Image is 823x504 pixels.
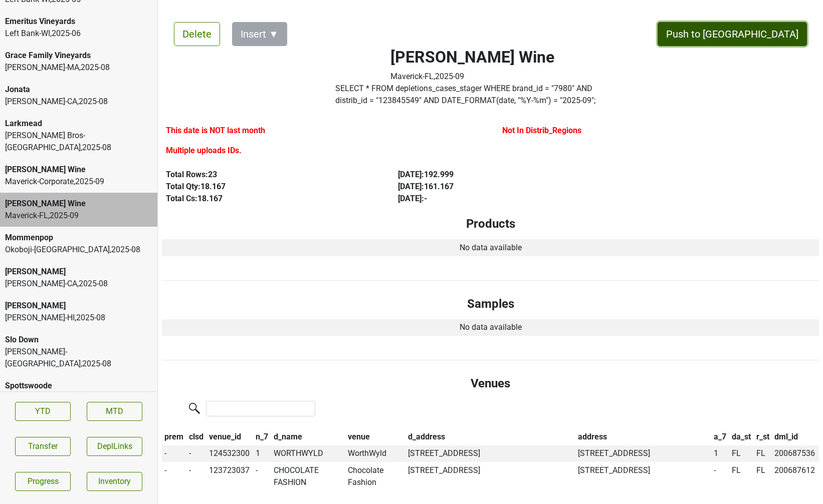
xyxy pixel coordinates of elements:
[5,346,152,370] div: [PERSON_NAME]-[GEOGRAPHIC_DATA] , 2025 - 08
[390,48,554,67] h2: [PERSON_NAME] Wine
[345,428,406,445] th: venue: activate to sort column ascending
[87,402,142,421] a: MTD
[170,376,811,391] h4: Venues
[87,472,142,491] a: Inventory
[5,198,152,210] div: [PERSON_NAME] Wine
[406,428,575,445] th: d_address: activate to sort column ascending
[5,312,152,324] div: [PERSON_NAME]-HI , 2025 - 08
[253,428,271,445] th: n_7: activate to sort column ascending
[711,428,729,445] th: a_7: activate to sort column ascending
[390,71,554,83] div: Maverick-FL , 2025 - 09
[729,445,754,462] td: FL
[162,239,819,256] td: No data available
[5,28,152,40] div: Left Bank-WI , 2025 - 06
[5,232,152,244] div: Mommenpop
[271,462,345,491] td: CHOCOLATE FASHION
[5,130,152,154] div: [PERSON_NAME] Bros-[GEOGRAPHIC_DATA] , 2025 - 08
[15,402,71,421] a: YTD
[575,428,711,445] th: address: activate to sort column ascending
[170,297,811,311] h4: Samples
[5,278,152,290] div: [PERSON_NAME]-CA , 2025 - 08
[15,472,71,491] a: Progress
[729,428,754,445] th: da_st: activate to sort column ascending
[398,193,607,205] div: [DATE] : -
[575,445,711,462] td: [STREET_ADDRESS]
[754,428,772,445] th: r_st: activate to sort column ascending
[166,193,375,205] div: Total Cs: 18.167
[174,22,220,46] button: Delete
[271,428,345,445] th: d_name: activate to sort column ascending
[253,445,271,462] td: 1
[398,181,607,193] div: [DATE] : 161.167
[5,84,152,96] div: Jonata
[658,22,807,46] button: Push to [GEOGRAPHIC_DATA]
[345,462,406,491] td: Chocolate Fashion
[345,445,406,462] td: WorthWyld
[186,445,207,462] td: -
[232,22,287,46] button: Insert ▼
[772,445,819,462] td: 200687536
[5,118,152,130] div: Larkmead
[162,462,186,491] td: -
[166,145,242,157] label: Multiple uploads IDs.
[711,445,729,462] td: 1
[729,462,754,491] td: FL
[166,181,375,193] div: Total Qty: 18.167
[5,266,152,278] div: [PERSON_NAME]
[162,428,186,445] th: prem: activate to sort column descending
[754,445,772,462] td: FL
[406,445,575,462] td: [STREET_ADDRESS]
[162,319,819,336] td: No data available
[166,125,265,137] label: This date is NOT last month
[502,125,581,137] label: Not In Distrib_Regions
[253,462,271,491] td: -
[335,83,609,107] label: Click to copy query
[406,462,575,491] td: [STREET_ADDRESS]
[398,169,607,181] div: [DATE] : 192.999
[5,16,152,28] div: Emeritus Vineyards
[5,50,152,62] div: Grace Family Vineyards
[575,462,711,491] td: [STREET_ADDRESS]
[87,437,142,456] button: DeplLinks
[5,380,152,392] div: Spottswoode
[5,96,152,108] div: [PERSON_NAME]-CA , 2025 - 08
[166,169,375,181] div: Total Rows: 23
[170,217,811,231] h4: Products
[5,62,152,74] div: [PERSON_NAME]-MA , 2025 - 08
[772,428,819,445] th: dml_id: activate to sort column ascending
[207,445,253,462] td: 124532300
[162,445,186,462] td: -
[186,462,207,491] td: -
[5,244,152,256] div: Okoboji-[GEOGRAPHIC_DATA] , 2025 - 08
[5,164,152,176] div: [PERSON_NAME] Wine
[207,462,253,491] td: 123723037
[711,462,729,491] td: -
[5,300,152,312] div: [PERSON_NAME]
[15,437,71,456] button: Transfer
[754,462,772,491] td: FL
[186,428,207,445] th: clsd: activate to sort column ascending
[5,334,152,346] div: Slo Down
[271,445,345,462] td: WORTHWYLD
[5,176,152,188] div: Maverick-Corporate , 2025 - 09
[207,428,253,445] th: venue_id: activate to sort column ascending
[5,210,152,222] div: Maverick-FL , 2025 - 09
[772,462,819,491] td: 200687612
